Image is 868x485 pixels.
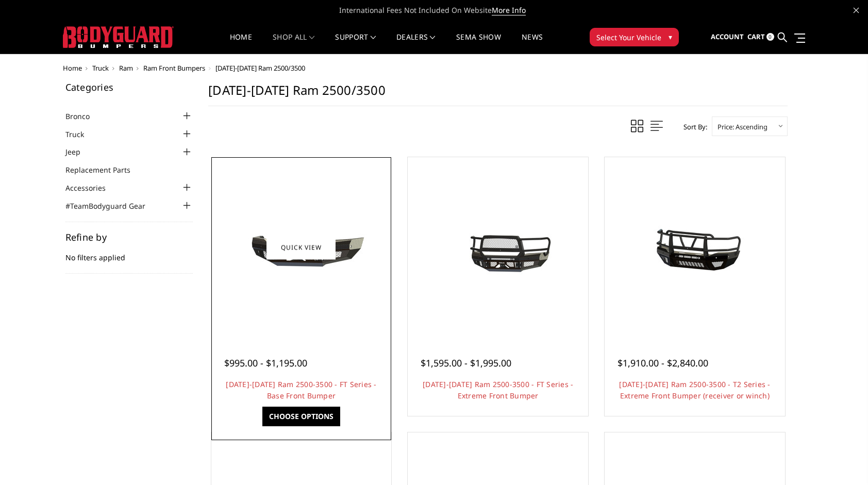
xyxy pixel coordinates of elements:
[421,357,511,369] span: $1,595.00 - $1,995.00
[492,5,526,15] a: More Info
[208,82,788,106] h1: [DATE]-[DATE] Ram 2500/3500
[596,32,661,43] span: Select Your Vehicle
[143,63,205,73] a: Ram Front Bumpers
[224,357,307,369] span: $995.00 - $1,195.00
[711,32,744,41] span: Account
[65,82,193,92] h5: Categories
[617,357,708,369] span: $1,910.00 - $2,840.00
[747,23,774,51] a: Cart 0
[522,34,543,54] a: News
[273,34,314,54] a: shop all
[65,232,193,242] h5: Refine by
[619,379,770,400] a: [DATE]-[DATE] Ram 2500-3500 - T2 Series - Extreme Front Bumper (receiver or winch)
[230,34,252,54] a: Home
[119,63,133,73] a: Ram
[65,200,158,211] a: #TeamBodyguard Gear
[92,63,109,73] a: Truck
[266,235,336,259] a: Quick view
[219,209,383,286] img: 2019-2025 Ram 2500-3500 - FT Series - Base Front Bumper
[590,28,679,46] button: Select Your Vehicle
[215,63,305,73] span: [DATE]-[DATE] Ram 2500/3500
[423,379,573,400] a: [DATE]-[DATE] Ram 2500-3500 - FT Series - Extreme Front Bumper
[65,111,103,122] a: Bronco
[65,164,143,175] a: Replacement Parts
[747,32,765,41] span: Cart
[262,407,340,426] a: Choose Options
[65,146,93,157] a: Jeep
[63,26,174,48] img: BODYGUARD BUMPERS
[396,34,436,54] a: Dealers
[410,160,586,335] a: 2019-2025 Ram 2500-3500 - FT Series - Extreme Front Bumper 2019-2025 Ram 2500-3500 - FT Series - ...
[711,23,744,51] a: Account
[214,160,389,335] a: 2019-2025 Ram 2500-3500 - FT Series - Base Front Bumper
[65,182,119,193] a: Accessories
[456,34,501,54] a: SEMA Show
[607,160,782,335] a: 2019-2025 Ram 2500-3500 - T2 Series - Extreme Front Bumper (receiver or winch) 2019-2025 Ram 2500...
[669,31,672,42] span: ▾
[335,34,376,54] a: Support
[678,119,707,135] label: Sort By:
[63,63,82,73] a: Home
[612,209,777,286] img: 2019-2025 Ram 2500-3500 - T2 Series - Extreme Front Bumper (receiver or winch)
[65,232,193,274] div: No filters applied
[226,379,376,400] a: [DATE]-[DATE] Ram 2500-3500 - FT Series - Base Front Bumper
[766,33,774,41] span: 0
[65,129,97,140] a: Truck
